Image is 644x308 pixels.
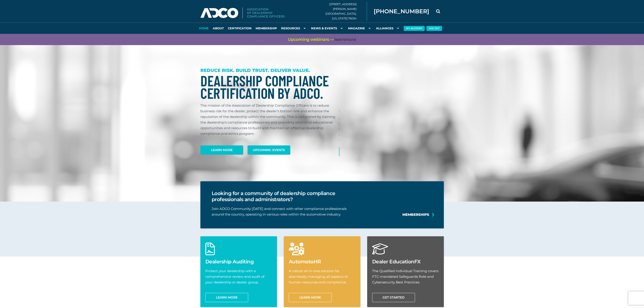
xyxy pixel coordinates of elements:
[289,259,355,265] h2: AutomotoHR
[197,23,211,34] a: Home
[374,9,429,14] span: [PHONE_NUMBER]
[200,68,340,73] h3: REDUCE RISK. BUILD TRUST. DELIVER VALUE.
[289,293,332,302] a: Learn More
[200,74,337,99] h1: Dealership Compliance Certification by ADCO.
[309,23,346,34] a: News & Events
[339,74,475,112] h1: Effortlessly Manage HR Onboarding with AutomotoHR.
[339,147,382,156] a: Get Started
[334,37,345,42] span: learn
[346,23,374,34] a: Magazine
[325,2,367,21] div: [STREET_ADDRESS][PERSON_NAME] [GEOGRAPHIC_DATA], [US_STATE] 76034
[212,206,363,217] p: Join ADCO Community [DATE] and connect with other compliance professionals around the country, op...
[248,145,290,155] a: Upcoming Events
[205,268,272,285] p: Protect your dealership with a comprehensive review and audit of your dealership or dealer group.
[339,115,475,143] p: AutomotoHR is your all-in-one solution for seamlessly managing all aspects of human resources, on...
[200,103,337,136] p: The mission of the Association of Dealership Compliance Officers is to reduce business risk for t...
[226,23,254,34] a: Certification
[200,7,285,19] img: Association of Dealership Compliance Officers logo
[426,26,442,31] button: Log Out
[372,268,439,285] p: The Qualified Individual Training covers FTC-mandated Safeguards Role and Cybersecurity Best Prac...
[211,23,226,34] a: About
[372,293,415,302] a: Get Started
[289,268,355,285] p: A robust all-in-one solution for seamlessly managing all aspects of human resources and compliance.
[334,37,356,42] a: learnmore
[404,26,425,31] button: My Account
[374,23,402,34] a: Alliances
[205,293,248,302] a: Learn more
[205,259,272,265] h2: Dealership Auditing
[288,37,356,42] span: Upcoming webinars —
[254,23,279,34] a: Membership
[372,259,439,265] h2: Dealer EducationFX
[279,23,309,34] a: Resources
[200,145,243,155] a: Learn More
[402,212,429,217] a: Memberships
